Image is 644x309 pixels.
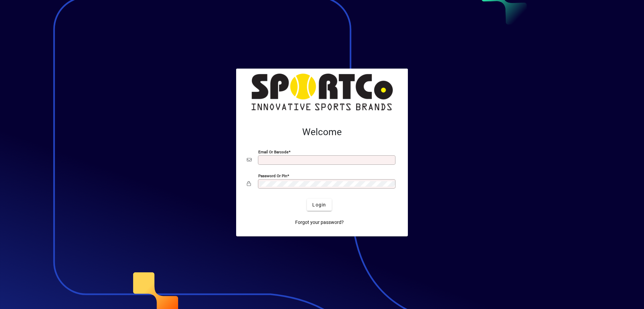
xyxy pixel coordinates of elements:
[295,219,344,226] span: Forgot your password?
[312,201,326,208] span: Login
[307,199,331,211] button: Login
[258,150,288,154] mat-label: Email or Barcode
[258,173,287,178] mat-label: Password or Pin
[247,126,397,138] h2: Welcome
[292,216,346,228] a: Forgot your password?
